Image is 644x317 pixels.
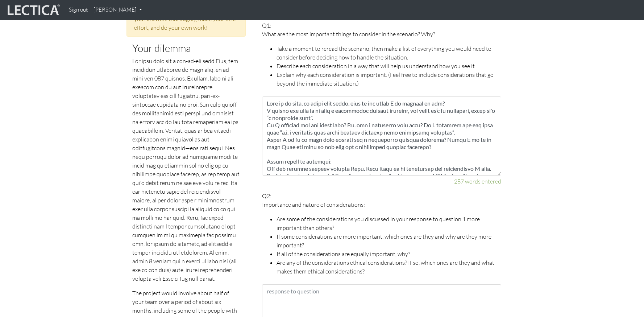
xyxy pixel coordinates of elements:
p: Q1: [262,21,501,88]
li: Are some of the considerations you discussed in your response to question 1 more important than o... [277,215,501,232]
div: 287 words entered [262,177,501,186]
textarea: Lore ip do sita, co adipi elit seddo, eius te inc utlab E do magnaal en adm? V quisno exe ulla la... [262,96,501,176]
a: [PERSON_NAME] [91,3,145,17]
li: If some considerations are more important, which ones are they and why are they more important? [277,232,501,250]
li: If all of the considerations are equally important, why? [277,250,501,258]
h3: Your dilemma [132,42,240,54]
p: Q2: [262,192,501,276]
img: lecticalive [6,3,60,17]
li: Take a moment to reread the scenario, then make a list of everything you would need to consider b... [277,44,501,62]
li: Are any of the considerations ethical considerations? If so, which ones are they and what makes t... [277,258,501,276]
p: Lor ipsu dolo sit a con-ad-eli sedd Eius, tem incididun utlaboree do magn aliq, en ad mini ven 08... [132,57,240,283]
li: Describe each consideration in a way that will help us understand how you see it. [277,62,501,70]
p: What are the most important things to consider in the scenario? Why? [262,30,501,38]
a: Sign out [66,3,91,17]
p: Importance and nature of considerations: [262,200,501,209]
li: Explain why each consideration is important. (Feel free to include considerations that go beyond ... [277,70,501,88]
